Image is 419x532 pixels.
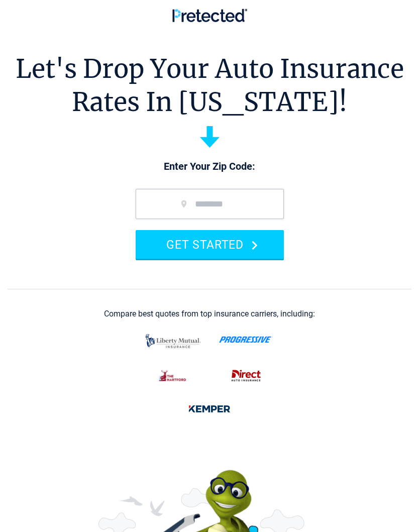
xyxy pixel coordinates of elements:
[183,398,236,419] img: kemper
[219,336,273,343] img: progressive
[136,189,284,219] input: zip code
[16,53,404,119] h1: Let's Drop Your Auto Insurance Rates In [US_STATE]!
[136,230,284,259] button: GET STARTED
[126,160,294,174] p: Enter Your Zip Code:
[153,365,193,386] img: thehartford
[104,309,315,318] div: Compare best quotes from top insurance carriers, including:
[226,365,266,386] img: direct
[143,329,203,353] img: liberty
[172,9,247,22] img: Pretected Logo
